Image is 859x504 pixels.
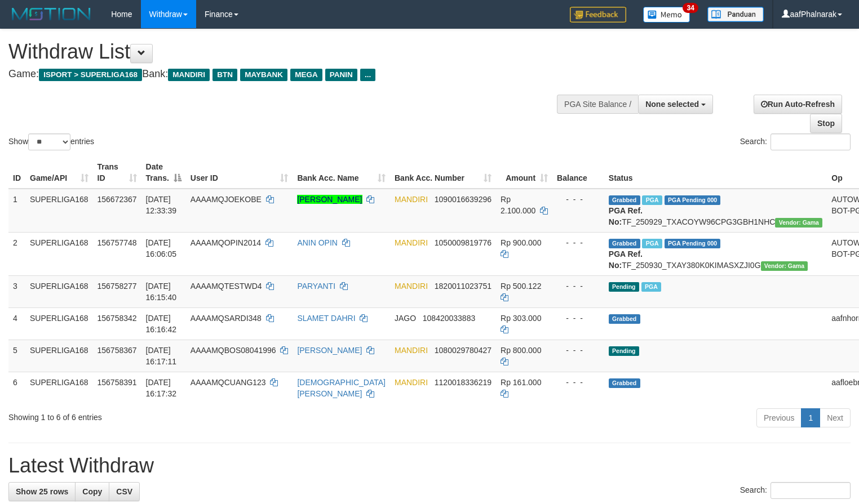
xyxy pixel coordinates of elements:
span: Rp 161.000 [501,378,541,387]
span: MANDIRI [395,195,428,204]
input: Search: [771,482,851,499]
td: SUPERLIGA168 [25,232,93,275]
a: [DEMOGRAPHIC_DATA][PERSON_NAME] [297,378,386,398]
span: [DATE] 16:16:42 [146,314,177,334]
img: Button%20Memo.svg [643,7,690,23]
span: 156672367 [98,195,137,204]
span: ... [360,69,375,81]
span: AAAAMQOPIN2014 [191,238,261,247]
span: JAGO [395,314,416,323]
span: AAAAMQBOS08041996 [191,346,276,355]
div: PGA Site Balance / [557,95,638,114]
span: Copy 1820011023751 to clipboard [435,282,492,291]
span: PGA Pending [665,239,721,248]
span: AAAAMQTESTWD4 [191,282,262,291]
span: MANDIRI [395,282,428,291]
td: 2 [8,232,25,275]
td: SUPERLIGA168 [25,189,93,233]
th: Status [604,157,827,189]
label: Search: [740,133,851,150]
span: None selected [645,100,699,109]
td: 1 [8,189,25,233]
span: Rp 500.122 [501,282,541,291]
td: 5 [8,340,25,372]
td: 6 [8,372,25,404]
td: SUPERLIGA168 [25,340,93,372]
div: - - - [557,194,600,205]
span: 34 [683,3,698,13]
h1: Latest Withdraw [8,454,851,477]
th: Game/API: activate to sort column ascending [25,157,93,189]
th: Bank Acc. Number: activate to sort column ascending [390,157,496,189]
span: Marked by aafmaleo [641,282,661,292]
span: Copy 1080029780427 to clipboard [435,346,492,355]
span: Show 25 rows [16,487,68,496]
th: ID [8,157,25,189]
input: Search: [771,133,851,150]
span: MANDIRI [395,378,428,387]
img: Feedback.jpg [570,7,626,23]
span: 156758367 [98,346,137,355]
a: [PERSON_NAME] [297,195,362,204]
span: PGA Pending [665,195,721,205]
label: Search: [740,482,851,499]
td: SUPERLIGA168 [25,275,93,307]
td: TF_250930_TXAY380K0KIMASXZJI0G [604,232,827,275]
span: Rp 303.000 [501,314,541,323]
span: [DATE] 12:33:39 [146,195,177,215]
span: Copy 1120018336219 to clipboard [435,378,492,387]
span: Grabbed [609,195,640,205]
div: - - - [557,313,600,324]
div: Showing 1 to 6 of 6 entries [8,407,349,423]
span: Grabbed [609,314,640,324]
span: [DATE] 16:15:40 [146,282,177,302]
a: Copy [75,482,109,501]
td: 3 [8,275,25,307]
span: Copy 1050009819776 to clipboard [435,238,492,247]
span: Grabbed [609,378,640,388]
span: CSV [116,487,132,496]
span: Vendor URL: https://trx31.1velocity.biz [775,218,822,228]
button: None selected [638,95,713,114]
a: ANIN OPIN [297,238,338,247]
span: PANIN [325,69,357,81]
span: Copy [82,487,102,496]
td: 4 [8,307,25,340]
a: [PERSON_NAME] [297,346,362,355]
b: PGA Ref. No: [609,249,643,270]
td: SUPERLIGA168 [25,372,93,404]
div: - - - [557,345,600,356]
span: AAAAMQCUANG123 [191,378,266,387]
th: Bank Acc. Name: activate to sort column ascending [293,157,390,189]
a: SLAMET DAHRI [297,314,355,323]
span: MAYBANK [240,69,287,81]
span: AAAAMQSARDI348 [191,314,262,323]
th: Amount: activate to sort column ascending [496,157,552,189]
a: Show 25 rows [8,482,76,501]
td: TF_250929_TXACOYW96CPG3GBH1NHC [604,189,827,233]
th: Date Trans.: activate to sort column descending [141,157,186,189]
span: Vendor URL: https://trx31.1velocity.biz [761,261,808,271]
span: 156758277 [98,282,137,291]
div: - - - [557,237,600,248]
h4: Game: Bank: [8,69,561,80]
span: 156758342 [98,314,137,323]
a: Next [820,408,851,427]
b: PGA Ref. No: [609,206,643,226]
span: Rp 800.000 [501,346,541,355]
div: - - - [557,377,600,388]
div: - - - [557,280,600,292]
span: MEGA [290,69,322,81]
img: panduan.png [707,7,764,22]
th: Balance [552,157,604,189]
span: Copy 108420033883 to clipboard [423,314,475,323]
span: ISPORT > SUPERLIGA168 [39,69,142,81]
span: [DATE] 16:17:11 [146,346,177,366]
span: Pending [609,346,639,356]
span: Marked by aafheankoy [642,239,662,248]
a: 1 [801,408,820,427]
select: Showentries [28,133,70,150]
span: MANDIRI [168,69,210,81]
span: Rp 2.100.000 [501,195,535,215]
a: PARYANTI [297,282,335,291]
